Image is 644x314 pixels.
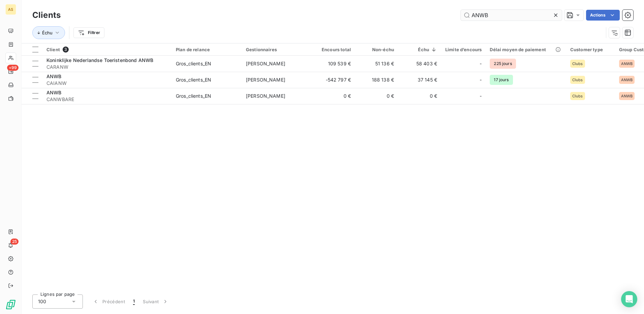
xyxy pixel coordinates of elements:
[398,88,441,104] td: 0 €
[46,73,62,79] span: ANWB
[176,47,238,52] div: Plan de relance
[355,56,398,72] td: 51 136 €
[133,298,135,305] span: 1
[312,88,355,104] td: 0 €
[5,4,16,15] div: AS
[572,62,583,66] span: Clubs
[246,47,308,52] div: Gestionnaires
[480,60,482,67] span: -
[621,94,633,98] span: ANWB
[402,47,437,52] div: Échu
[139,294,173,309] button: Suivant
[461,10,562,21] input: Rechercher
[46,90,62,95] span: ANWB
[46,64,168,70] span: CARANW
[312,56,355,72] td: 109 539 €
[246,61,285,66] span: [PERSON_NAME]
[129,294,139,309] button: 1
[312,72,355,88] td: -542 797 €
[621,291,637,307] div: Open Intercom Messenger
[355,88,398,104] td: 0 €
[5,299,16,310] img: Logo LeanPay
[480,76,482,83] span: -
[176,93,211,99] div: Gros_clients_EN
[355,72,398,88] td: 188 138 €
[398,56,441,72] td: 58 403 €
[73,27,104,38] button: Filtrer
[572,94,583,98] span: Clubs
[316,47,351,52] div: Encours total
[586,10,620,21] button: Actions
[398,72,441,88] td: 37 145 €
[88,294,129,309] button: Précédent
[572,78,583,82] span: Clubs
[490,47,562,52] div: Délai moyen de paiement
[38,298,46,305] span: 100
[621,62,633,66] span: ANWB
[490,75,513,85] span: 17 jours
[570,47,611,52] div: Customer type
[10,239,19,245] span: 25
[359,47,394,52] div: Non-échu
[46,96,168,103] span: CANWBARE
[246,93,285,99] span: [PERSON_NAME]
[42,30,53,35] span: Échu
[176,60,211,67] div: Gros_clients_EN
[490,59,516,69] span: 225 jours
[32,26,65,39] button: Échu
[63,46,69,53] span: 3
[7,65,19,71] span: +99
[176,76,211,83] div: Gros_clients_EN
[246,77,285,83] span: [PERSON_NAME]
[46,47,60,52] span: Client
[445,47,482,52] div: Limite d’encours
[5,66,16,77] a: +99
[621,78,633,82] span: ANWB
[46,57,153,63] span: Koninklijke Nederlandse Toeristenbond ANWB
[32,9,61,21] h3: Clients
[480,93,482,99] span: -
[46,80,168,87] span: CAIANW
